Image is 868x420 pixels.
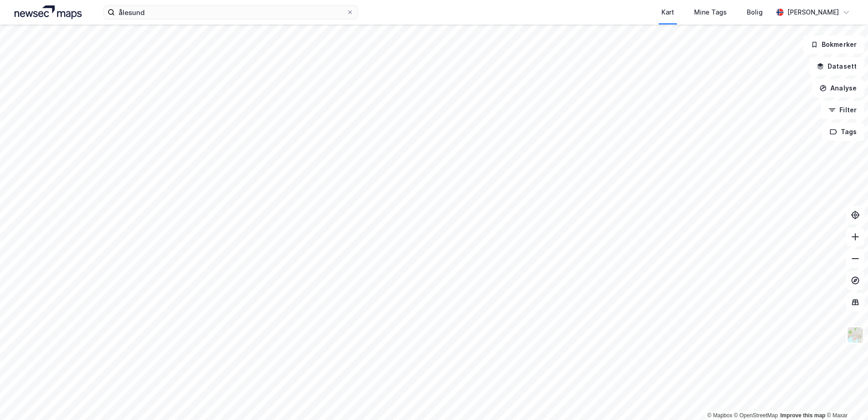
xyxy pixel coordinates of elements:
[787,7,839,18] div: [PERSON_NAME]
[803,35,864,54] button: Bokmerker
[694,7,727,18] div: Mine Tags
[780,412,825,419] a: Improve this map
[661,7,674,18] div: Kart
[809,57,864,75] button: Datasett
[821,101,864,119] button: Filter
[823,376,868,420] div: Kontrollprogram for chat
[747,7,763,18] div: Bolig
[707,412,732,419] a: Mapbox
[115,5,346,19] input: Søk på adresse, matrikkel, gårdeiere, leietakere eller personer
[734,412,778,419] a: OpenStreetMap
[822,123,864,141] button: Tags
[15,5,82,19] img: logo.a4113a55bc3d86da70a041830d287a7e.svg
[847,326,864,344] img: Z
[812,79,864,97] button: Analyse
[823,376,868,420] iframe: Chat Widget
